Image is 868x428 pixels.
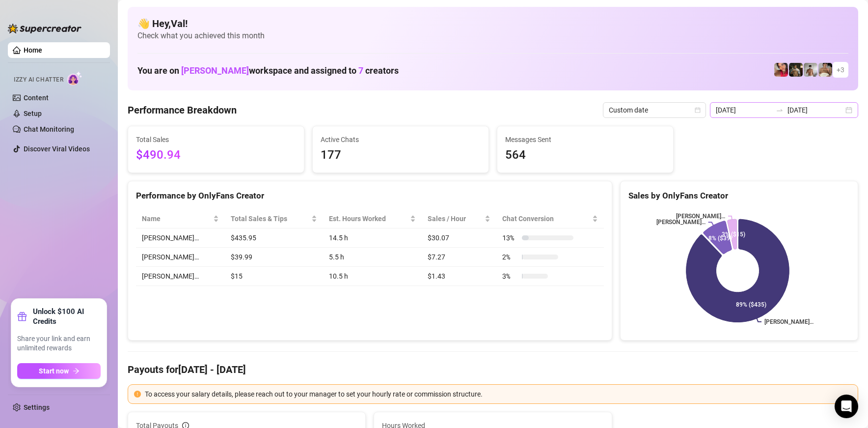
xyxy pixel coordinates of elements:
span: 564 [505,146,665,165]
span: arrow-right [73,368,80,374]
span: to [776,106,784,114]
img: Tony [789,63,803,77]
span: Share your link and earn unlimited rewards [17,334,101,353]
td: $1.43 [422,267,496,286]
strong: Unlock $100 AI Credits [33,307,101,326]
h4: Performance Breakdown [128,103,237,117]
a: Chat Monitoring [24,125,74,133]
td: 14.5 h [323,228,422,248]
span: Custom date [609,103,700,117]
span: 13 % [502,232,518,243]
input: End date [787,105,843,115]
span: gift [17,312,27,321]
td: $435.95 [225,228,323,248]
div: Est. Hours Worked [329,213,408,224]
th: Chat Conversion [496,209,603,228]
a: Home [24,46,42,54]
a: Setup [24,110,42,117]
span: Active Chats [321,134,481,145]
text: [PERSON_NAME]… [676,213,725,220]
a: Discover Viral Videos [24,145,90,153]
span: Total Sales & Tips [231,213,309,224]
span: Sales / Hour [428,213,483,224]
span: $490.94 [136,146,296,165]
th: Name [136,209,225,228]
td: [PERSON_NAME]… [136,267,225,286]
div: To access your salary details, please reach out to your manager to set your hourly rate or commis... [145,389,852,399]
td: $7.27 [422,248,496,267]
td: 10.5 h [323,267,422,286]
span: Name [142,213,211,224]
span: 7 [358,65,363,76]
h1: You are on workspace and assigned to creators [137,65,399,76]
div: Performance by OnlyFans Creator [136,189,604,202]
span: 177 [321,146,481,165]
h4: 👋 Hey, Val ! [137,17,848,30]
a: Settings [24,403,50,411]
span: Chat Conversion [502,213,590,224]
td: [PERSON_NAME]… [136,228,225,248]
img: AI Chatter [67,71,82,86]
td: $15 [225,267,323,286]
td: $39.99 [225,248,323,267]
th: Sales / Hour [422,209,496,228]
button: Start nowarrow-right [17,363,101,379]
div: Open Intercom Messenger [835,395,858,418]
img: Vanessa [774,63,788,77]
span: 2 % [502,252,518,262]
h4: Payouts for [DATE] - [DATE] [128,363,858,376]
span: calendar [695,107,701,113]
text: [PERSON_NAME]… [764,318,814,325]
text: [PERSON_NAME]… [656,219,705,226]
td: 5.5 h [323,248,422,267]
span: 3 % [502,271,518,282]
span: + 3 [837,64,844,75]
span: exclamation-circle [134,391,141,398]
td: [PERSON_NAME]… [136,248,225,267]
div: Sales by OnlyFans Creator [628,189,850,202]
td: $30.07 [422,228,496,248]
img: Aussieboy_jfree [818,63,832,77]
img: logo-BBDzfeDw.svg [8,24,81,33]
span: Total Sales [136,134,296,145]
span: Start now [39,367,69,375]
span: [PERSON_NAME] [181,65,249,76]
input: Start date [716,105,772,115]
span: Izzy AI Chatter [14,75,63,85]
span: Check what you achieved this month [137,30,848,41]
img: aussieboy_j [804,63,817,77]
span: Messages Sent [505,134,665,145]
span: swap-right [776,106,784,114]
a: Content [24,94,49,102]
th: Total Sales & Tips [225,209,323,228]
